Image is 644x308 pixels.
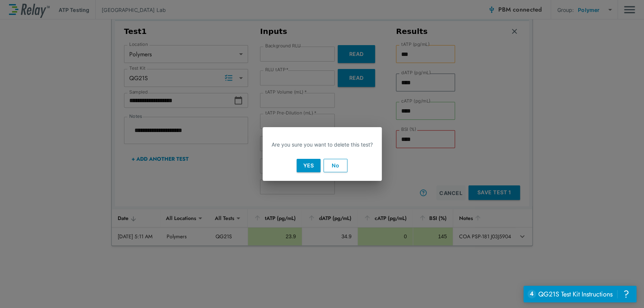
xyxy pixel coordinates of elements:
[323,159,347,172] button: No
[523,286,637,302] iframe: Resource center
[297,159,321,172] button: Yes
[272,141,373,148] p: Are you sure you want to delete this test?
